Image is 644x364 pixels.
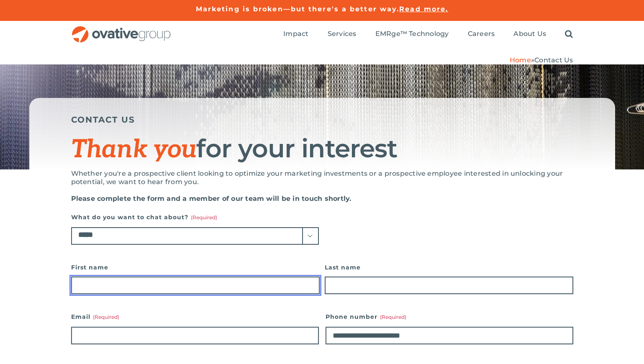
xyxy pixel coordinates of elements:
a: About Us [513,30,546,39]
p: Whether you're a prospective client looking to optimize your marketing investments or a prospecti... [71,169,573,186]
a: Search [565,30,573,39]
a: Home [510,56,531,64]
span: » [510,56,573,64]
a: Impact [283,30,308,39]
span: Thank you [71,135,197,165]
span: (Required) [380,314,406,320]
h5: CONTACT US [71,115,573,125]
label: Last name [325,261,573,273]
nav: Menu [283,21,573,48]
span: Services [328,30,357,38]
a: Marketing is broken—but there's a better way. [196,5,400,13]
label: What do you want to chat about? [71,211,319,223]
span: Contact Us [534,56,573,64]
label: First name [71,261,320,273]
label: Email [71,311,319,323]
h1: for your interest [71,135,573,163]
span: EMRge™ Technology [375,30,449,38]
a: Careers [468,30,495,39]
a: OG_Full_horizontal_RGB [71,25,172,33]
label: Phone number [326,311,573,323]
span: Impact [283,30,308,38]
strong: Please complete the form and a member of our team will be in touch shortly. [71,195,352,203]
span: (Required) [191,214,217,220]
a: Services [328,30,357,39]
span: Careers [468,30,495,38]
span: About Us [513,30,546,38]
a: EMRge™ Technology [375,30,449,39]
span: (Required) [93,314,119,320]
a: Read more. [399,5,448,13]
